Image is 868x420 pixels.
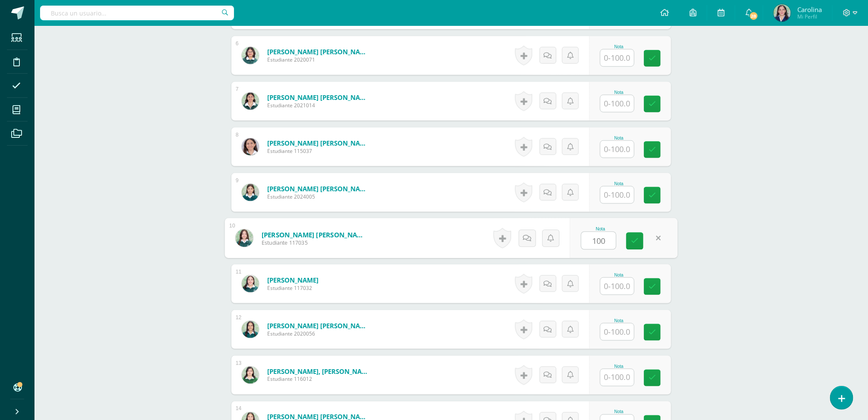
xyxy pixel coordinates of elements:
[600,273,638,277] div: Nota
[600,324,634,340] input: 0-100.0
[600,369,634,386] input: 0-100.0
[267,147,371,155] span: Estudiante 115037
[581,232,616,249] input: 0-100.0
[600,136,638,140] div: Nota
[267,93,371,102] a: [PERSON_NAME] [PERSON_NAME]
[242,321,259,338] img: 885bba97dc2617ab8d2e0d7880df4027.png
[267,56,371,63] span: Estudiante 2020071
[267,184,371,193] a: [PERSON_NAME] [PERSON_NAME]
[40,6,234,20] input: Busca un usuario...
[600,95,634,112] input: 0-100.0
[797,5,822,14] span: Carolina
[242,93,259,110] img: 21ecb1b6eb62dfcd83b073e897be9f81.png
[600,278,634,295] input: 0-100.0
[774,4,791,22] img: 0e4f86142828c9c674330d8c6b666712.png
[600,44,638,49] div: Nota
[600,141,634,158] input: 0-100.0
[267,193,371,200] span: Estudiante 2024005
[242,138,259,156] img: 9ddd8fb95ac2517c9dec2321846fef4e.png
[600,50,634,66] input: 0-100.0
[267,321,371,330] a: [PERSON_NAME] [PERSON_NAME]
[600,187,634,203] input: 0-100.0
[267,376,371,383] span: Estudiante 116012
[600,318,638,323] div: Nota
[600,90,638,95] div: Nota
[267,139,371,147] a: [PERSON_NAME] [PERSON_NAME]
[242,275,259,292] img: a1bd628bc8d77c2df3a53a2f900e792b.png
[242,367,259,384] img: c46a05b2893dac98847f26e44561d578.png
[262,239,368,247] span: Estudiante 117035
[267,47,371,56] a: [PERSON_NAME] [PERSON_NAME]
[600,410,638,414] div: Nota
[267,102,371,109] span: Estudiante 2021014
[242,184,259,201] img: 9a9703091ec26d7c5ea524547f38eb46.png
[797,13,822,20] span: Mi Perfil
[581,227,620,231] div: Nota
[600,181,638,186] div: Nota
[267,330,371,337] span: Estudiante 2020056
[235,229,253,247] img: 60ebfa88862d7e1667ce5664aea54911.png
[600,364,638,369] div: Nota
[267,367,371,376] a: [PERSON_NAME], [PERSON_NAME]
[749,11,759,21] span: 28
[267,284,318,292] span: Estudiante 117032
[267,276,318,284] a: [PERSON_NAME]
[262,230,368,239] a: [PERSON_NAME] [PERSON_NAME]
[242,47,259,64] img: 5aee086bccfda61cf94ce241b30b3309.png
